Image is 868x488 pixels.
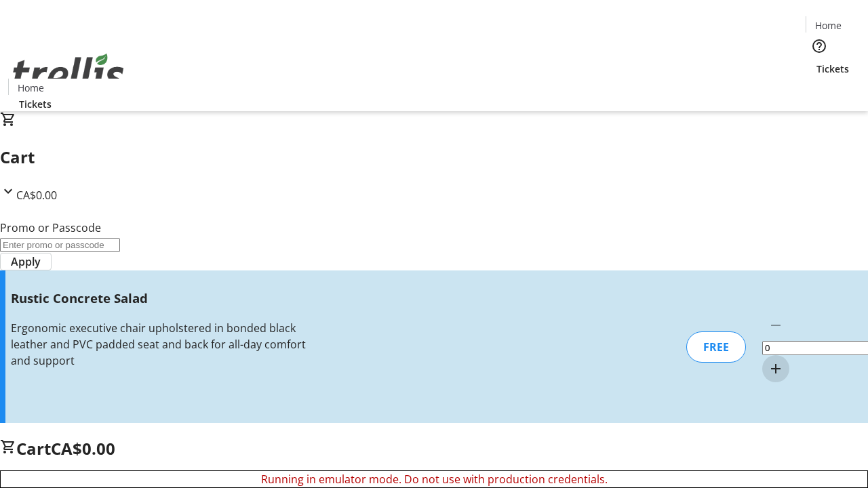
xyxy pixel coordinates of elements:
[806,76,833,103] button: Cart
[816,62,849,76] span: Tickets
[806,33,833,60] button: Help
[16,188,57,203] span: CA$0.00
[11,289,307,308] h3: Rustic Concrete Salad
[11,253,41,270] span: Apply
[8,39,129,106] img: Orient E2E Organization Z0uBci4IhH's Logo
[806,18,850,33] a: Home
[19,97,52,111] span: Tickets
[51,437,115,460] span: CA$0.00
[8,97,62,111] a: Tickets
[9,81,52,95] a: Home
[815,18,842,33] span: Home
[806,62,860,76] a: Tickets
[686,331,746,363] div: FREE
[762,355,789,382] button: Increment by one
[18,81,44,95] span: Home
[11,320,307,369] div: Ergonomic executive chair upholstered in bonded black leather and PVC padded seat and back for al...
